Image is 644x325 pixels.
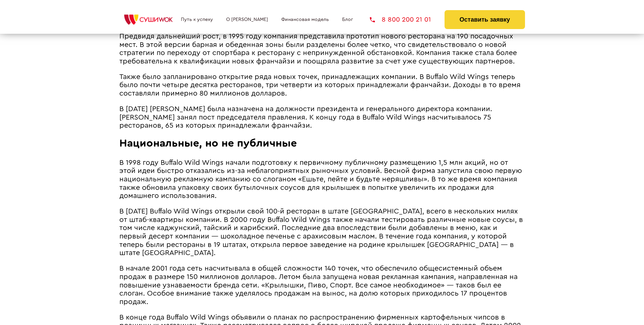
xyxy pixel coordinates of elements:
[119,208,523,256] span: В [DATE] Buffalo Wild Wings открыли свой 100-й ресторан в штате [GEOGRAPHIC_DATA], всего в нескол...
[226,17,268,22] a: О [PERSON_NAME]
[119,159,522,199] span: В 1998 году Buffalo Wild Wings начали подготовку к первичному публичному размещению 1,5 млн акций...
[382,16,431,23] span: 8 800 200 21 01
[119,138,297,149] span: Национальные, но не публичные
[119,105,492,129] span: В [DATE] [PERSON_NAME] была назначена на должности президента и генерального директора компании. ...
[370,16,431,23] a: 8 800 200 21 01
[342,17,353,22] a: Блог
[119,265,518,305] span: В начале 2001 года сеть насчитывала в общей сложности 140 точек, что обеспечило общесистемный объ...
[281,17,329,22] a: Финансовая модель
[181,17,213,22] a: Путь к успеху
[119,73,521,97] span: Также было запланировано открытие ряда новых точек, принадлежащих компании. В Buffalo Wild Wings ...
[445,10,525,29] button: Оставить заявку
[119,33,517,65] span: Предвидя дальнейший рост, в 1995 году компания представила прототип нового ресторана на 190 посад...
